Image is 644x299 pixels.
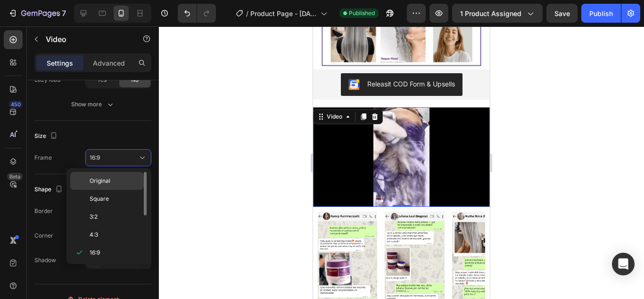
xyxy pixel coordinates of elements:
[178,4,216,23] div: Undo/Redo
[5,185,64,291] img: image_demo.jpg
[62,8,66,19] p: 7
[90,177,110,185] span: Original
[139,185,198,291] img: image_demo.jpg
[85,149,151,166] button: 16:9
[90,231,98,239] span: 4:3
[34,96,151,113] button: Show more
[34,207,53,215] div: Border
[71,100,115,109] div: Show more
[554,9,570,17] span: Save
[34,231,53,240] div: Corner
[460,9,521,18] span: 1 product assigned
[612,253,635,275] div: Open Intercom Messenger
[93,58,125,68] p: Advanced
[90,213,98,221] span: 3:2
[7,173,23,180] div: Beta
[250,9,317,18] span: Product Page - [DATE] 15:30:14
[34,256,56,265] div: Shadow
[34,183,65,196] div: Shape
[47,58,73,68] p: Settings
[589,9,613,18] div: Publish
[46,34,126,45] p: Video
[90,195,109,203] span: Square
[9,101,23,108] div: 450
[72,185,131,291] img: image_demo.jpg
[246,9,248,18] span: /
[90,154,100,161] span: 16:9
[349,9,375,17] span: Published
[581,4,621,23] button: Publish
[313,26,490,299] iframe: Design area
[34,154,52,162] div: Frame
[4,4,70,23] button: 7
[546,4,578,23] button: Save
[34,130,59,143] div: Size
[452,4,543,23] button: 1 product assigned
[138,225,165,251] button: Carousel Next Arrow
[90,248,100,257] span: 16:9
